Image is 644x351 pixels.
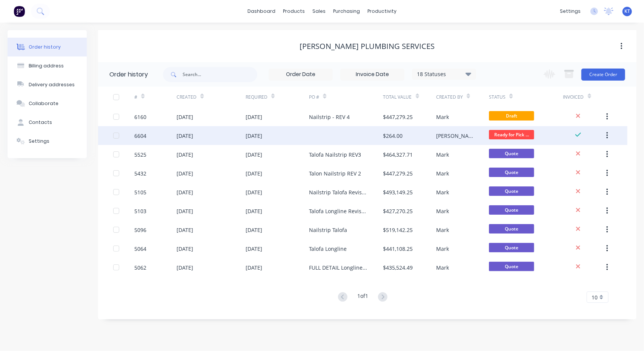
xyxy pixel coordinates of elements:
div: 6604 [134,132,146,140]
input: Search... [183,67,257,82]
div: 5525 [134,151,146,159]
div: [DATE] [246,264,262,272]
div: Nailstrip Talofa Revised [309,188,368,196]
div: Total Value [383,94,412,101]
div: [DATE] [246,245,262,253]
div: Settings [29,138,49,145]
button: Create Order [581,69,625,81]
div: 18 Statuses [412,70,476,78]
div: Required [246,94,267,101]
div: Talofa Longline Revised 2 [309,207,368,215]
div: Mark [436,151,449,159]
div: 5105 [134,188,146,196]
div: Contacts [29,119,52,126]
div: Billing address [29,63,64,69]
div: $493,149.25 [383,188,413,196]
div: [DATE] [246,207,262,215]
div: Mark [436,207,449,215]
div: [DATE] [246,226,262,234]
div: Created [177,94,197,101]
div: $447,279.25 [383,113,413,121]
div: $447,279.25 [383,169,413,177]
input: Order Date [269,69,332,80]
button: Settings [8,132,87,151]
div: $519,142.25 [383,226,413,234]
button: Order history [8,38,87,56]
div: purchasing [329,6,364,17]
div: PO # [309,87,383,107]
div: [DATE] [177,188,193,196]
span: KT [624,8,630,15]
div: 5432 [134,169,146,177]
span: Quote [489,243,534,252]
div: [DATE] [177,151,193,159]
img: Factory [14,6,25,17]
button: Billing address [8,56,87,75]
span: Quote [489,168,534,177]
div: $435,524.49 [383,264,413,272]
div: 1 of 1 [357,292,368,303]
div: # [134,87,177,107]
div: # [134,94,137,101]
div: 6160 [134,113,146,121]
div: [PERSON_NAME] Plumbing Services [300,42,435,51]
span: Quote [489,224,534,233]
div: [DATE] [246,151,262,159]
div: $441,108.25 [383,245,413,253]
div: products [279,6,309,17]
div: Invoiced [563,87,606,107]
div: [DATE] [177,245,193,253]
div: [DATE] [177,207,193,215]
div: Order history [109,70,148,79]
div: [DATE] [246,188,262,196]
div: Mark [436,226,449,234]
button: Contacts [8,113,87,132]
div: Total Value [383,87,436,107]
a: dashboard [244,6,279,17]
div: Created By [436,87,489,107]
div: [DATE] [246,169,262,177]
div: [DATE] [177,132,193,140]
div: Nailstrip - REV 4 [309,113,350,121]
div: Invoiced [563,94,584,101]
span: 10 [592,293,598,301]
div: Status [489,94,506,101]
span: Quote [489,186,534,196]
input: Invoice Date [341,69,404,80]
div: sales [309,6,329,17]
button: Delivery addresses [8,75,87,94]
div: Delivery addresses [29,81,75,88]
div: 5103 [134,207,146,215]
div: [DATE] [246,132,262,140]
div: [DATE] [177,113,193,121]
div: [DATE] [177,264,193,272]
div: Talofa Nailstrip REV3 [309,151,361,159]
div: settings [556,6,584,17]
div: Created By [436,94,463,101]
button: Collaborate [8,94,87,113]
div: $427,270.25 [383,207,413,215]
div: [DATE] [177,169,193,177]
div: [DATE] [177,226,193,234]
div: [DATE] [246,113,262,121]
div: productivity [364,6,400,17]
div: [PERSON_NAME] [436,132,474,140]
div: 5096 [134,226,146,234]
span: Quote [489,262,534,271]
span: Ready for Pick ... [489,130,534,139]
div: Status [489,87,563,107]
div: Mark [436,264,449,272]
div: Talon Nailstrip REV 2 [309,169,361,177]
div: PO # [309,94,319,101]
div: 5064 [134,245,146,253]
div: Required [246,87,309,107]
div: Mark [436,245,449,253]
span: Quote [489,205,534,215]
div: $264.00 [383,132,403,140]
div: Mark [436,113,449,121]
div: Nailstrip Talofa [309,226,347,234]
span: Quote [489,149,534,158]
div: Talofa Longline [309,245,347,253]
div: Collaborate [29,100,58,107]
div: FULL DETAIL Longline Quote [309,264,368,272]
